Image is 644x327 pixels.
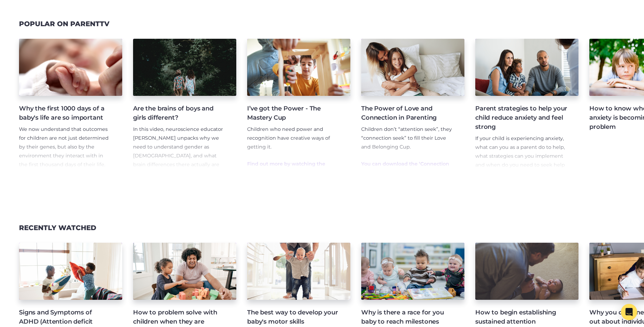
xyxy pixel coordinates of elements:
a: Are the brains of boys and girls different? In this video, neuroscience educator [PERSON_NAME] un... [133,39,236,169]
p: If your child is experiencing anxiety, what can you as a parent do to help, what strategies can y... [475,134,568,178]
h4: Parent strategies to help your child reduce anxiety and feel strong [475,104,568,132]
h3: recently watched [19,224,96,232]
a: You can download the ‘Connection Plan’ Sandi mentioned here. [361,161,449,176]
div: Open Intercom Messenger [621,304,637,320]
p: Children don’t “attention seek”, they “connection seek” to fill their Love and Belonging Cup. [361,125,454,152]
h4: The Power of Love and Connection in Parenting [361,104,454,122]
h4: Are the brains of boys and girls different? [133,104,225,122]
h3: Popular on ParentTV [19,20,109,28]
a: Parent strategies to help your child reduce anxiety and feel strong If your child is experiencing... [475,39,578,169]
a: Why the first 1000 days of a baby's life are so important We now understand that outcomes for chi... [19,39,122,169]
span: We now understand that outcomes for children are not just determined by their genes, but also by ... [19,126,109,194]
span: In this video, neuroscience educator [PERSON_NAME] unpacks why we need to understand gender as [D... [133,126,225,185]
h4: The best way to develop your baby's motor skills [247,308,339,326]
h4: How to begin establishing sustained attention [475,308,568,326]
a: Find out more by watching the ‘Guiding Behaviour with the Phoenix Cups’ course here. [247,161,325,185]
h4: Why the first 1000 days of a baby's life are so important [19,104,111,122]
a: I’ve got the Power - The Mastery Cup Children who need power and recognition have creative ways o... [247,39,350,169]
a: The Power of Love and Connection in Parenting Children don’t “attention seek”, they “connection s... [361,39,464,169]
p: Children who need power and recognition have creative ways of getting it. [247,125,339,152]
h4: I’ve got the Power - The Mastery Cup [247,104,339,122]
